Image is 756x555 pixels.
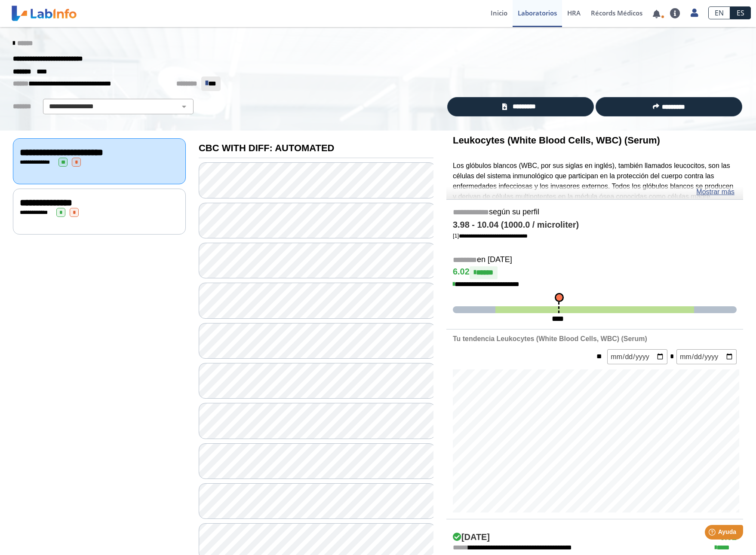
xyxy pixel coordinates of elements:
[453,532,490,543] h4: [DATE]
[453,135,660,146] b: Leukocytes (White Blood Cells, WBC) (Serum)
[453,335,647,342] b: Tu tendencia Leukocytes (White Blood Cells, WBC) (Serum)
[199,143,334,153] b: CBC WITH DIFF: AUTOMATED
[453,266,737,279] h4: 6.02
[696,187,734,197] a: Mostrar más
[453,232,528,239] a: [1]
[453,255,737,265] h5: en [DATE]
[679,521,747,546] iframe: Help widget launcher
[453,220,737,230] h4: 3.98 - 10.04 (1000.0 / microliter)
[453,207,737,217] h5: según su perfil
[708,6,730,19] a: EN
[676,349,737,364] input: mm/dd/yyyy
[607,349,667,364] input: mm/dd/yyyy
[453,161,737,263] p: Los glóbulos blancos (WBC, por sus siglas en inglés), también llamados leucocitos, son las célula...
[730,6,751,19] a: ES
[567,9,581,17] span: HRA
